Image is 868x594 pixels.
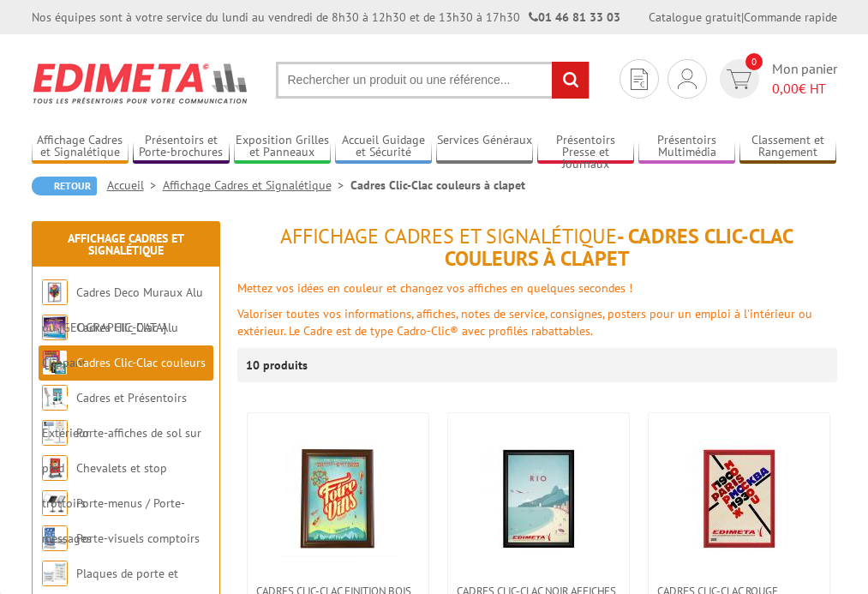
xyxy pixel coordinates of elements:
a: Présentoirs Presse et Journaux [537,133,634,161]
a: Exposition Grilles et Panneaux [234,133,331,161]
a: Accueil [107,177,163,193]
h1: - Cadres Clic-Clac couleurs à clapet [237,225,837,271]
a: Cadres et Présentoirs Extérieur [42,390,187,441]
a: Affichage Cadres et Signalétique [68,231,184,258]
a: Chevalets et stop trottoirs [42,460,167,511]
a: Classement et Rangement [739,133,836,161]
img: devis rapide [727,69,751,89]
a: Porte-visuels comptoirs [76,531,200,546]
img: Cadres clic-clac noir affiches tous formats [478,439,598,559]
span: Affichage Cadres et Signalétique [280,223,617,249]
input: Rechercher un produit ou une référence... [276,62,590,99]
span: Mon panier [772,59,837,99]
img: Cadres Deco Muraux Alu ou Bois [42,279,68,305]
a: Affichage Cadres et Signalétique [32,133,129,161]
a: Porte-affiches de sol sur pied [42,425,201,476]
a: Présentoirs Multimédia [638,133,735,161]
a: Cadres Clic-Clac Alu Clippant [42,320,178,370]
font: Mettez vos idées en couleur et changez vos affiches en quelques secondes ! [237,280,632,296]
strong: 01 46 81 33 03 [529,9,620,25]
a: Cadres Deco Muraux Alu ou [GEOGRAPHIC_DATA] [42,285,203,335]
img: CADRES CLIC-CLAC FINITION BOIS NOYER [278,439,398,559]
img: Edimeta [32,51,250,115]
span: € HT [772,79,837,99]
img: Cadres clic-clac rouge affiches tous formats [679,439,799,559]
li: Cadres Clic-Clac couleurs à clapet [350,177,525,194]
div: | [649,9,837,26]
a: Présentoirs et Porte-brochures [133,133,230,161]
input: rechercher [552,62,589,99]
img: devis rapide [631,69,648,90]
span: 0 [745,53,763,70]
a: Catalogue gratuit [649,9,741,25]
a: Cadres Clic-Clac couleurs à clapet [42,355,206,405]
a: devis rapide 0 Mon panier 0,00€ HT [715,59,837,99]
div: Nos équipes sont à votre service du lundi au vendredi de 8h30 à 12h30 et de 13h30 à 17h30 [32,9,620,26]
p: 10 produits [246,348,310,382]
span: 0,00 [772,80,799,97]
font: Valoriser toutes vos informations, affiches, notes de service, consignes, posters pour un emploi ... [237,306,812,339]
img: devis rapide [678,69,697,89]
a: Affichage Cadres et Signalétique [163,177,350,193]
img: Plaques de porte et murales [42,561,68,586]
a: Retour [32,177,97,195]
a: Accueil Guidage et Sécurité [335,133,432,161]
a: Commande rapide [744,9,837,25]
a: Porte-menus / Porte-messages [42,495,185,546]
a: Services Généraux [436,133,533,161]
